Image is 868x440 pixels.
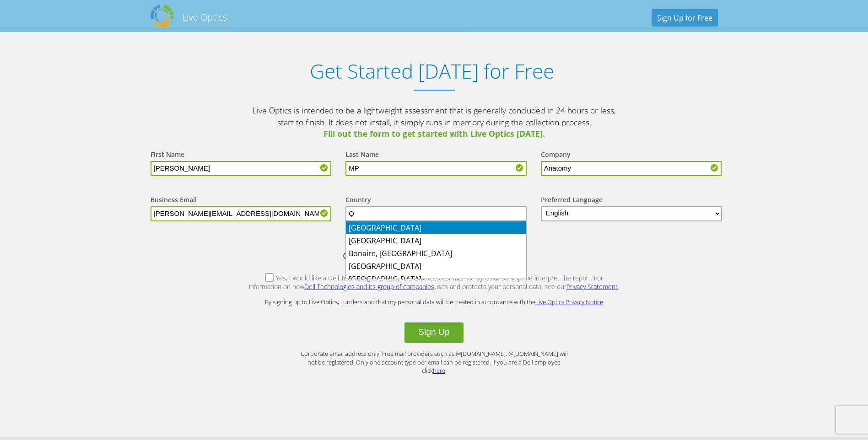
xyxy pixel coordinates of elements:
[141,59,722,83] h1: Get Started [DATE] for Free
[566,282,618,291] a: Privacy Statement
[404,322,463,343] button: Sign Up
[182,11,227,23] h2: Live Optics
[304,282,434,291] a: Dell Technologies and its group of companies
[652,9,718,27] a: Sign Up for Free
[345,195,371,206] label: Country
[346,260,526,273] li: [GEOGRAPHIC_DATA]
[251,298,617,306] p: By signing up to Live Optics, I understand that my personal data will be treated in accordance wi...
[346,247,526,260] li: Bonaire, [GEOGRAPHIC_DATA]
[251,128,617,140] span: Fill out the form to get started with Live Optics [DATE].
[141,237,727,246] b: Which best describes you?
[346,273,526,285] li: [GEOGRAPHIC_DATA]
[251,105,617,140] p: Live Optics is intended to be a lightweight assessment that is generally concluded in 24 hours or...
[151,5,173,27] img: Dell Dpack
[541,195,603,206] label: Preferred Language
[343,251,407,264] label: I am an IT pro
[346,234,526,247] li: [GEOGRAPHIC_DATA]
[535,298,603,306] a: Live Optics Privacy Notice
[345,206,527,221] input: Start typing to search for a country
[151,195,197,206] label: Business Email
[248,274,620,293] label: Yes, I would like a Dell Technologies Live Optics expert to contact me by email to help me interp...
[151,150,184,161] label: First Name
[297,349,571,375] p: Corporate email address only. Free mail providers such as @[DOMAIN_NAME], @[DOMAIN_NAME] will not...
[541,150,571,161] label: Company
[346,221,526,234] li: [GEOGRAPHIC_DATA]
[345,150,379,161] label: Last Name
[433,366,445,375] a: here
